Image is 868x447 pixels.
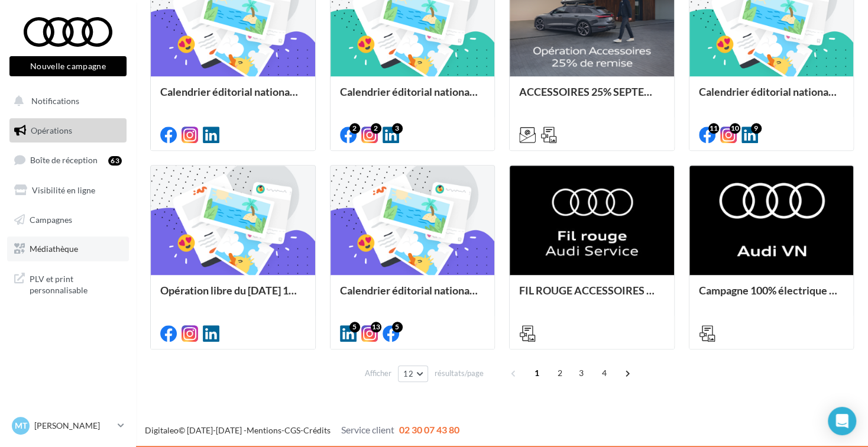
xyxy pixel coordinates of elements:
[32,185,95,195] span: Visibilité en ligne
[398,365,428,382] button: 12
[699,86,844,109] div: Calendrier éditorial national : du 02.09 au 09.09
[828,407,856,435] div: Open Intercom Messenger
[9,414,127,437] a: MT [PERSON_NAME]
[160,284,306,308] div: Opération libre du [DATE] 12:06
[34,420,113,432] p: [PERSON_NAME]
[31,125,72,135] span: Opérations
[403,369,413,378] span: 12
[145,425,459,435] span: © [DATE]-[DATE] - - -
[708,123,719,134] div: 11
[160,86,306,109] div: Calendrier éditorial national : semaine du 08.09 au 14.09
[519,284,665,308] div: FIL ROUGE ACCESSOIRES SEPTEMBRE - AUDI SERVICE
[349,123,360,134] div: 2
[371,322,381,332] div: 13
[7,147,129,173] a: Boîte de réception63
[392,322,403,332] div: 5
[30,214,72,224] span: Campagnes
[595,364,614,383] span: 4
[145,425,179,435] a: Digitaleo
[7,178,129,203] a: Visibilité en ligne
[699,284,844,308] div: Campagne 100% électrique BEV Septembre
[15,420,27,432] span: MT
[730,123,740,134] div: 10
[7,118,129,143] a: Opérations
[365,368,391,379] span: Afficher
[399,424,459,435] span: 02 30 07 43 80
[519,86,665,109] div: ACCESSOIRES 25% SEPTEMBRE - AUDI SERVICE
[9,56,127,76] button: Nouvelle campagne
[349,322,360,332] div: 5
[340,284,485,308] div: Calendrier éditorial national : semaine du 25.08 au 31.08
[284,425,300,435] a: CGS
[435,368,484,379] span: résultats/page
[341,424,394,435] span: Service client
[527,364,546,383] span: 1
[31,96,79,106] span: Notifications
[108,156,122,166] div: 63
[572,364,591,383] span: 3
[30,271,122,296] span: PLV et print personnalisable
[30,155,98,165] span: Boîte de réception
[751,123,762,134] div: 9
[247,425,281,435] a: Mentions
[30,244,78,254] span: Médiathèque
[7,89,124,114] button: Notifications
[7,237,129,261] a: Médiathèque
[371,123,381,134] div: 2
[7,266,129,301] a: PLV et print personnalisable
[340,86,485,109] div: Calendrier éditorial national : du 02.09 au 15.09
[7,208,129,232] a: Campagnes
[392,123,403,134] div: 3
[303,425,331,435] a: Crédits
[550,364,569,383] span: 2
